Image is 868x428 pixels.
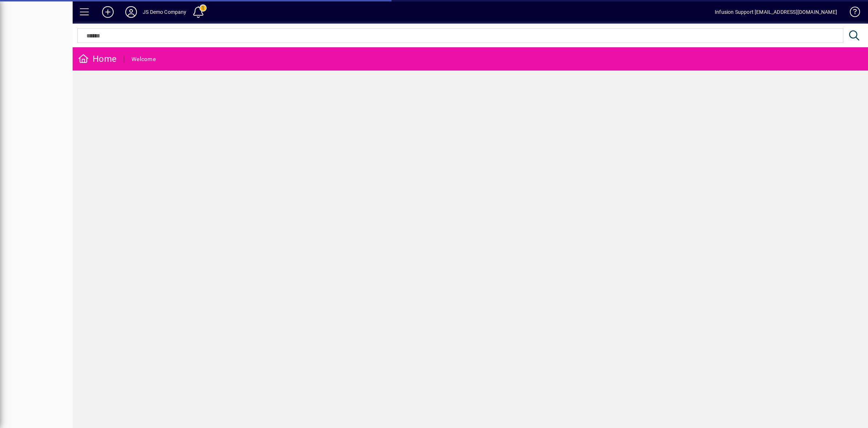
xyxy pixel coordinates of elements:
[119,5,143,19] button: Profile
[131,53,156,65] div: Welcome
[78,53,117,65] div: Home
[96,5,119,19] button: Add
[143,6,187,18] div: JS Demo Company
[844,1,859,25] a: Knowledge Base
[715,6,837,18] div: Infusion Support [EMAIL_ADDRESS][DOMAIN_NAME]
